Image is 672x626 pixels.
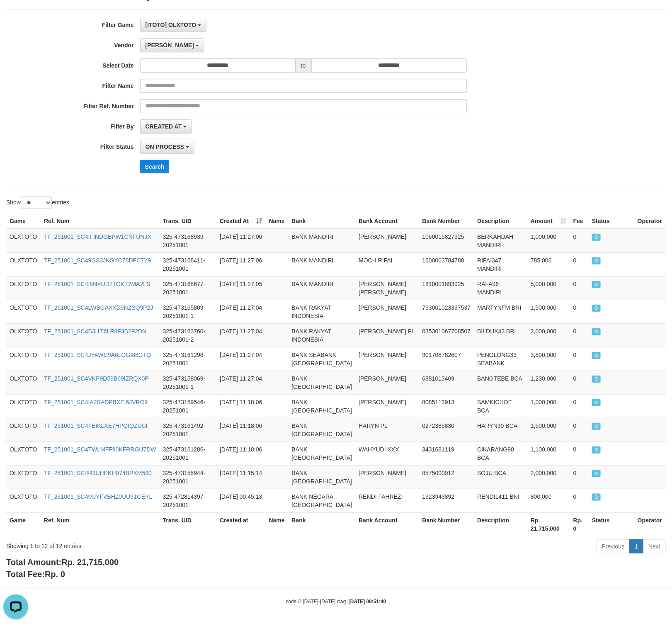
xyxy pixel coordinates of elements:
[355,214,419,229] th: Bank Account
[419,489,474,512] td: 1923943892
[289,276,356,300] td: BANK MANDIRI
[629,539,643,553] a: 1
[643,539,666,553] a: Next
[61,558,119,567] span: Rp. 21,715,000
[266,214,289,229] th: Name
[160,323,216,347] td: 325-473163760-20251001-2
[160,252,216,276] td: 325-473168411-20251001
[44,233,151,240] a: TF_251001_SC4IFINDGBPW1CNFUNJX
[570,229,589,253] td: 0
[140,140,194,154] button: ON PROCESS
[570,489,589,512] td: 0
[45,570,65,579] span: Rp. 0
[570,276,589,300] td: 0
[570,465,589,489] td: 0
[216,347,266,371] td: [DATE] 11:27:04
[592,352,601,359] span: ON PROCESS
[289,371,356,394] td: BANK [GEOGRAPHIC_DATA]
[6,442,41,465] td: OLXTOTO
[289,323,356,347] td: BANK RAKYAT INDONESIA
[419,371,474,394] td: 6881013409
[216,252,266,276] td: [DATE] 11:27:06
[527,489,570,512] td: 800,000
[355,489,419,512] td: RENDI FAHREZI
[474,371,527,394] td: BANGTEBE BCA
[44,446,156,453] a: TF_251001_SC4TWLMFF90KFRRGU7DW
[160,442,216,465] td: 325-473161286-20251001
[146,22,197,28] span: [ITOTO] OLXTOTO
[6,197,69,209] label: Show entries
[419,347,474,371] td: 901708782607
[216,371,266,394] td: [DATE] 11:27:04
[419,276,474,300] td: 1810001893925
[474,323,527,347] td: BILDUX43 BRI
[589,214,634,229] th: Status
[589,512,634,536] th: Status
[474,229,527,253] td: BERKAHDAH MANDIRI
[44,304,153,311] a: TF_251001_SC4LWBGAXXD5NZSQ9P2J
[474,276,527,300] td: RAFA96 MANDIRI
[44,281,150,287] a: TF_251001_SC4I8NXUD7TOKT2MA2LS
[592,328,601,335] span: ON PROCESS
[160,465,216,489] td: 325-473155944-20251001
[527,512,570,536] th: Rp. 21,715,000
[6,512,41,536] th: Game
[474,418,527,442] td: HARYN30 BCA
[289,394,356,418] td: BANK [GEOGRAPHIC_DATA]
[419,394,474,418] td: 8085113913
[44,328,146,335] a: TF_251001_SC4B3I1T6LR8F3B2F2DN
[44,257,151,264] a: TF_251001_SC49GS3JKGYC78DFC7Y9
[634,512,666,536] th: Operator
[592,399,601,406] span: ON PROCESS
[355,512,419,536] th: Bank Account
[355,252,419,276] td: MOCH RIFAI
[592,494,601,501] span: ON PROCESS
[289,465,356,489] td: BANK [GEOGRAPHIC_DATA]
[355,442,419,465] td: WAHYUDI XXX
[6,276,41,300] td: OLXTOTO
[160,214,216,229] th: Trans. UID
[216,489,266,512] td: [DATE] 00:45:13
[6,558,119,567] b: Total Amount:
[289,442,356,465] td: BANK [GEOGRAPHIC_DATA]
[6,300,41,323] td: OLXTOTO
[6,323,41,347] td: OLXTOTO
[6,229,41,253] td: OLXTOTO
[419,442,474,465] td: 3431681119
[419,465,474,489] td: 8575000912
[349,599,386,604] strong: [DATE] 09:51:40
[140,38,204,52] button: [PERSON_NAME]
[216,394,266,418] td: [DATE] 11:18:06
[216,276,266,300] td: [DATE] 11:27:05
[6,489,41,512] td: OLXTOTO
[419,229,474,253] td: 1060015827325
[140,18,207,32] button: [ITOTO] OLXTOTO
[6,418,41,442] td: OLXTOTO
[474,347,527,371] td: PENOLONG33 SEABANK
[355,229,419,253] td: [PERSON_NAME]
[146,42,194,49] span: [PERSON_NAME]
[570,214,589,229] th: Fee
[44,375,149,382] a: TF_251001_SC4VKP9D59B69IZRQX0P
[419,252,474,276] td: 1600003784788
[527,418,570,442] td: 1,500,000
[570,371,589,394] td: 0
[160,229,216,253] td: 325-473168939-20251001
[289,347,356,371] td: BANK SEABANK [GEOGRAPHIC_DATA]
[355,323,419,347] td: [PERSON_NAME] FI
[527,323,570,347] td: 2,000,000
[6,570,65,579] b: Total Fee:
[286,599,386,604] small: code © [DATE]-[DATE] dwg |
[355,300,419,323] td: [PERSON_NAME]
[160,300,216,323] td: 325-473165809-20251001-1
[570,323,589,347] td: 0
[140,119,192,133] button: CREATED AT
[597,539,630,553] a: Previous
[355,394,419,418] td: [PERSON_NAME]
[474,442,527,465] td: CIKARANG90 BCA
[570,512,589,536] th: Rp. 0
[6,394,41,418] td: OLXTOTO
[527,465,570,489] td: 2,000,000
[592,376,601,383] span: ON PROCESS
[289,252,356,276] td: BANK MANDIRI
